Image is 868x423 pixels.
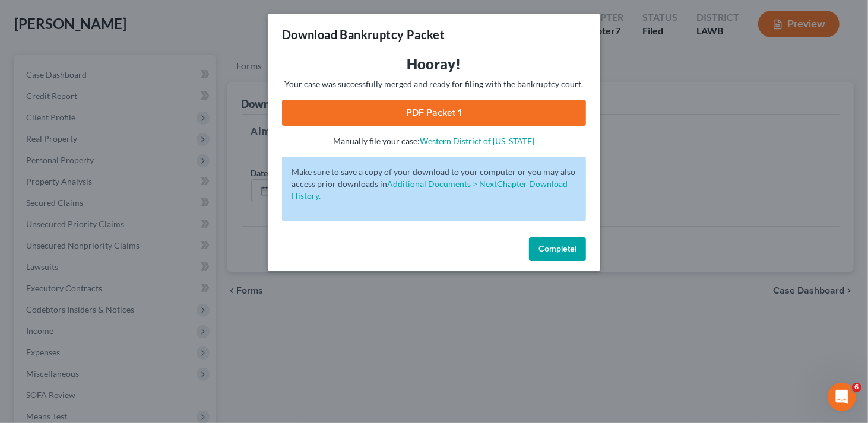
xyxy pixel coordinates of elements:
[529,237,586,261] button: Complete!
[292,166,576,202] p: Make sure to save a copy of your download to your computer or you may also access prior downloads in
[828,383,856,411] iframe: Intercom live chat
[282,135,586,147] p: Manually file your case:
[538,244,576,254] span: Complete!
[282,55,586,74] h3: Hooray!
[282,100,586,126] a: PDF Packet 1
[282,78,586,90] p: Your case was successfully merged and ready for filing with the bankruptcy court.
[852,383,861,392] span: 6
[420,136,535,146] a: Western District of [US_STATE]
[282,26,445,43] h3: Download Bankruptcy Packet
[292,179,568,201] a: Additional Documents > NextChapter Download History.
